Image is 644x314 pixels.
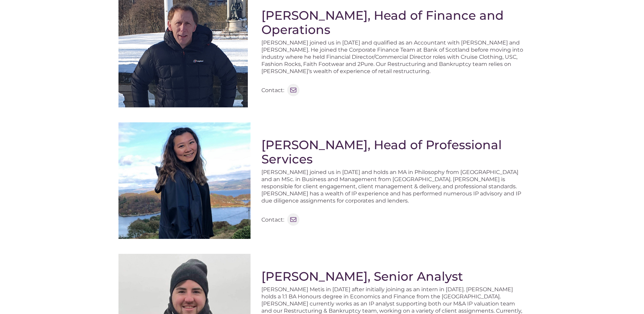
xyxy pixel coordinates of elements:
h2: [PERSON_NAME], Head of Professional Services [261,138,526,166]
p: Contact: [261,87,284,94]
p: [PERSON_NAME] joined us in [DATE] and holds an MA in Philosophy from [GEOGRAPHIC_DATA] and an MSc... [261,169,526,204]
h2: [PERSON_NAME], Senior Analyst [261,269,526,283]
img: Ruby Chan - Metis Partners Author [118,122,251,239]
p: [PERSON_NAME] joined us in [DATE] and qualified as an Accountant with [PERSON_NAME] and [PERSON_N... [261,39,526,75]
p: Contact: [261,216,284,223]
h2: [PERSON_NAME], Head of Finance and Operations [261,8,526,37]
